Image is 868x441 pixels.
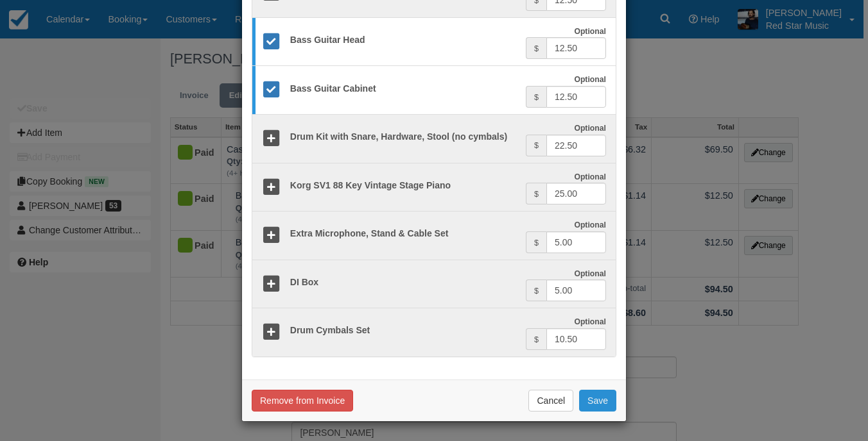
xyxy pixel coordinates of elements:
[574,124,606,133] strong: Optional
[281,278,526,287] h5: DI Box
[281,181,526,190] h5: Korg SV1 88 Key Vintage Stage Piano
[252,17,616,67] a: Bass Guitar Head Optional $
[534,141,539,150] small: $
[252,308,616,356] a: Drum Cymbals Set Optional $
[252,65,616,115] a: Bass Guitar Cabinet Optional $
[534,44,539,53] small: $
[579,390,616,412] button: Save
[281,35,526,45] h5: Bass Guitar Head
[252,211,616,260] a: Extra Microphone, Stand & Cable Set Optional $
[252,114,616,163] a: Drum Kit with Snare, Hardware, Stool (no cymbals) Optional $
[574,75,606,84] strong: Optional
[574,269,606,278] strong: Optional
[281,326,526,335] h5: Drum Cymbals Set
[534,335,539,344] small: $
[574,220,606,229] strong: Optional
[252,163,616,212] a: Korg SV1 88 Key Vintage Stage Piano Optional $
[534,238,539,247] small: $
[281,229,526,238] h5: Extra Microphone, Stand & Cable Set
[574,27,606,36] strong: Optional
[534,93,539,102] small: $
[281,132,526,142] h5: Drum Kit with Snare, Hardware, Stool (no cymbals)
[534,190,539,199] small: $
[574,172,606,181] strong: Optional
[528,390,573,412] button: Cancel
[252,260,616,309] a: DI Box Optional $
[534,287,539,295] small: $
[574,317,606,326] strong: Optional
[281,84,526,94] h5: Bass Guitar Cabinet
[252,390,353,412] button: Remove from Invoice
